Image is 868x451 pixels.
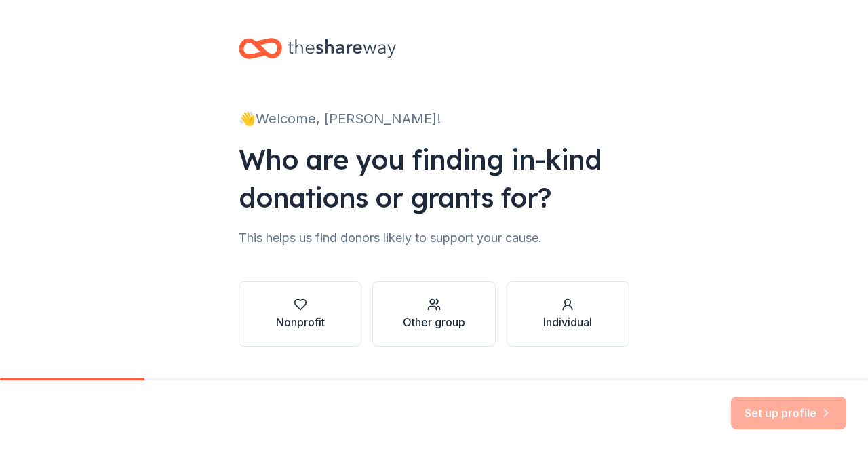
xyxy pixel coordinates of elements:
[239,227,629,249] div: This helps us find donors likely to support your cause.
[239,140,629,216] div: Who are you finding in-kind donations or grants for?
[239,281,361,347] button: Nonprofit
[543,314,592,330] div: Individual
[507,281,629,347] button: Individual
[239,108,629,130] div: 👋 Welcome, [PERSON_NAME]!
[403,314,465,330] div: Other group
[276,314,325,330] div: Nonprofit
[372,281,495,347] button: Other group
